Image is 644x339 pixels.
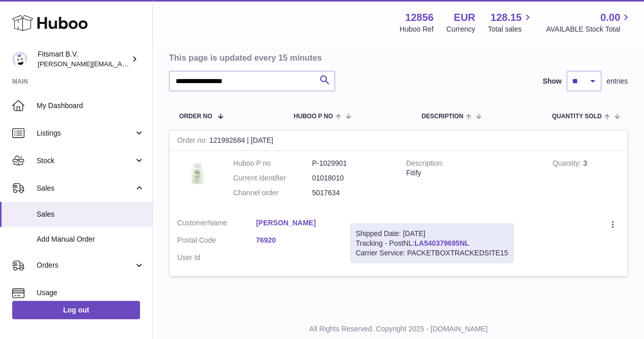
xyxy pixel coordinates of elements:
span: Sales [37,184,134,193]
span: [PERSON_NAME][EMAIL_ADDRESS][DOMAIN_NAME] [38,60,204,68]
span: Quantity Sold [552,113,602,120]
span: 128.15 [490,11,521,24]
div: Carrier Service: PACKETBOXTRACKEDSITE15 [356,248,508,258]
span: Listings [37,128,134,138]
span: Order No [179,113,212,120]
a: Log out [12,301,140,319]
div: Fitsmart B.V. [38,49,129,69]
img: 128561739542540.png [177,159,218,188]
a: 128.15 Total sales [488,11,533,34]
span: Sales [37,210,145,219]
span: Usage [37,288,145,298]
h3: This page is updated every 15 minutes [169,52,625,63]
span: Add Manual Order [37,234,145,244]
span: Huboo P no [294,113,333,120]
td: 3 [545,151,627,211]
a: LA540379695NL [414,239,469,247]
div: Huboo Ref [400,24,434,34]
strong: Order no [177,136,209,147]
span: Orders [37,260,134,270]
dd: 5017634 [312,188,391,198]
span: My Dashboard [37,101,145,111]
span: 0.00 [600,11,620,24]
strong: Description [406,159,444,170]
a: 76920 [256,236,335,245]
div: Shipped Date: [DATE] [356,229,508,239]
dt: Name [177,218,256,230]
dt: User Id [177,253,256,263]
label: Show [543,76,562,86]
img: jonathan@leaderoo.com [12,51,27,67]
dd: P-1029901 [312,159,391,168]
p: All Rights Reserved. Copyright 2025 - [DOMAIN_NAME] [161,324,636,334]
div: Tracking - PostNL: [350,223,514,264]
span: AVAILABLE Stock Total [546,24,632,34]
dt: Huboo P no [233,159,312,168]
a: 0.00 AVAILABLE Stock Total [546,11,632,34]
div: 121992684 | [DATE] [170,131,627,151]
span: Stock [37,156,134,166]
dt: Current identifier [233,173,312,183]
span: Total sales [488,24,533,34]
span: Description [422,113,463,120]
a: [PERSON_NAME] [256,218,335,228]
strong: 12856 [405,11,434,24]
div: Fitify [406,168,538,178]
span: Customer [177,219,208,227]
span: entries [606,76,628,86]
strong: Quantity [552,159,583,170]
dt: Channel order [233,188,312,198]
dd: 01018010 [312,173,391,183]
div: Currency [446,24,475,34]
strong: EUR [454,11,475,24]
dt: Postal Code [177,236,256,248]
